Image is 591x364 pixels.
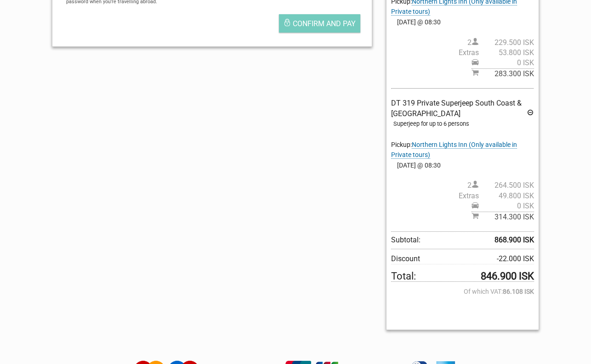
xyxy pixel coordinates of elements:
strong: 846.900 ISK [481,271,534,281]
strong: 868.900 ISK [494,235,534,245]
span: 2 person(s) [467,180,534,190]
span: Subtotal [472,212,534,222]
span: Pickup price [472,58,534,68]
span: -22.000 ISK [497,254,534,264]
span: 49.800 ISK [479,191,534,201]
span: DT 319 Private Superjeep South Coast & [GEOGRAPHIC_DATA] [391,99,522,118]
span: [DATE] @ 08:30 [391,160,534,170]
button: Confirm and pay [279,14,360,33]
span: Change pickup place [391,141,517,159]
span: Extras [459,191,534,201]
div: Superjeep for up to 6 persons [393,119,534,129]
strong: 86.108 ISK [503,286,534,297]
span: Extras [459,48,534,58]
span: 264.500 ISK [479,180,534,190]
span: 314.300 ISK [479,212,534,222]
span: Confirm and pay [293,19,356,28]
span: 283.300 ISK [479,69,534,79]
span: 2 person(s) [467,38,534,48]
span: [DATE] @ 08:30 [391,17,534,27]
span: Subtotal [391,231,534,249]
span: Pickup: [391,141,517,159]
span: Of which VAT: [391,286,534,297]
span: Discount [391,254,477,264]
span: 0 ISK [479,201,534,211]
span: Total to be paid [391,271,534,282]
span: 229.500 ISK [479,38,534,48]
span: Subtotal [472,68,534,79]
span: 0 ISK [479,58,534,68]
span: Pickup price [472,201,534,211]
span: 53.800 ISK [479,48,534,58]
